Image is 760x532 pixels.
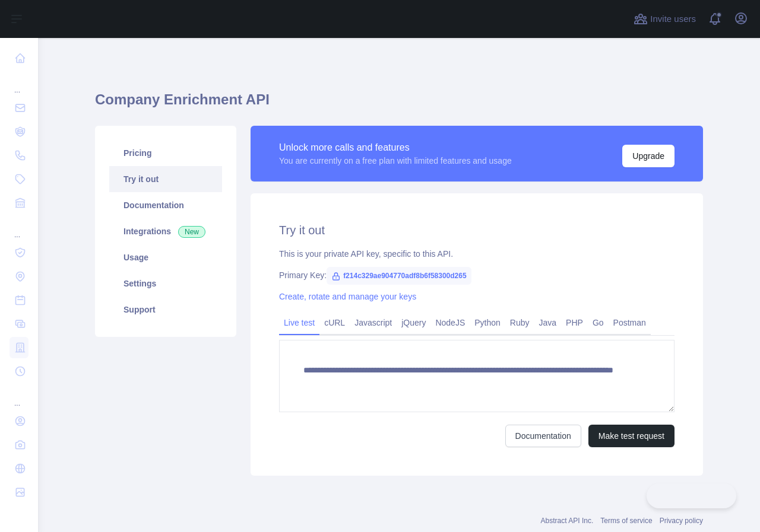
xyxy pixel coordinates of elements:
span: f214c329ae904770adf8b6f58300d265 [327,267,471,285]
div: ... [9,384,28,408]
a: Try it out [109,166,222,192]
a: Java [534,313,562,332]
a: Postman [609,313,651,332]
a: NodeJS [430,313,470,332]
a: cURL [319,313,350,332]
a: Javascript [350,313,397,332]
h1: Company Enrichment API [95,90,703,119]
a: Documentation [109,192,222,218]
iframe: Toggle Customer Support [647,483,736,508]
a: Go [588,313,609,332]
div: You are currently on a free plan with limited features and usage [279,155,512,167]
a: Integrations New [109,218,222,244]
div: Unlock more calls and features [279,141,512,155]
button: Invite users [631,9,698,28]
button: Make test request [588,425,674,447]
h2: Try it out [279,222,674,238]
a: Live test [279,313,319,332]
a: Python [470,313,505,332]
span: Invite users [650,12,696,26]
div: This is your private API key, specific to this API. [279,248,674,260]
a: Create, rotate and manage your keys [279,292,416,301]
div: Primary Key: [279,269,674,281]
span: New [178,226,205,238]
a: Usage [109,244,222,270]
a: Support [109,297,222,323]
a: Settings [109,270,222,297]
a: Terms of service [600,517,652,525]
a: Abstract API Inc. [541,517,594,525]
a: jQuery [397,313,430,332]
a: PHP [561,313,588,332]
a: Ruby [505,313,534,332]
a: Documentation [505,425,581,447]
a: Privacy policy [660,517,703,525]
a: Pricing [109,140,222,166]
button: Upgrade [622,145,674,167]
div: ... [9,216,28,240]
div: ... [9,71,28,95]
